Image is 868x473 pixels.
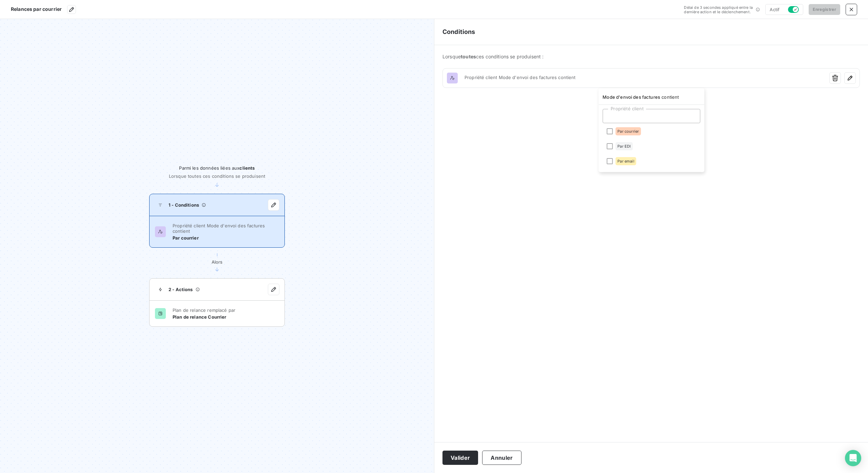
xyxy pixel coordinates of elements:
input: Propriété client [608,113,614,119]
span: Par EDI [617,144,631,148]
span: Par courrier [617,129,639,133]
span: Mode d'envoi des factures [603,94,660,100]
span: contient [603,94,679,100]
span: Par email [617,159,634,163]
